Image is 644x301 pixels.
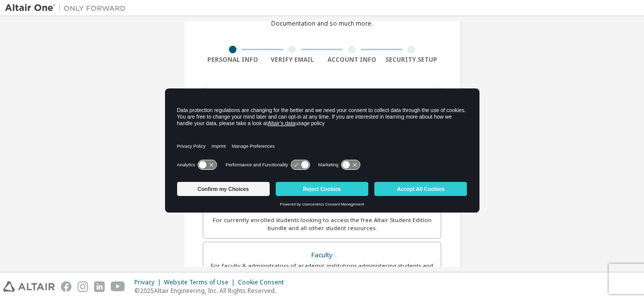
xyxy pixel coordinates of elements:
div: Security Setup [382,56,442,64]
div: Personal Info [203,56,263,64]
div: For faculty & administrators of academic institutions administering students and accessing softwa... [209,262,435,278]
img: instagram.svg [77,281,88,292]
img: linkedin.svg [94,281,105,292]
img: altair_logo.svg [3,281,55,292]
div: Verify Email [263,56,323,64]
div: Website Terms of Use [164,278,238,286]
p: © 2025 Altair Engineering, Inc. All Rights Reserved. [134,286,290,295]
img: Altair One [5,3,131,13]
div: Faculty [209,248,435,262]
img: facebook.svg [61,281,71,292]
div: Account Info [322,56,382,64]
div: For currently enrolled students looking to access the free Altair Student Edition bundle and all ... [209,216,435,232]
img: youtube.svg [111,281,125,292]
div: Cookie Consent [238,278,290,286]
div: Privacy [134,278,164,286]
